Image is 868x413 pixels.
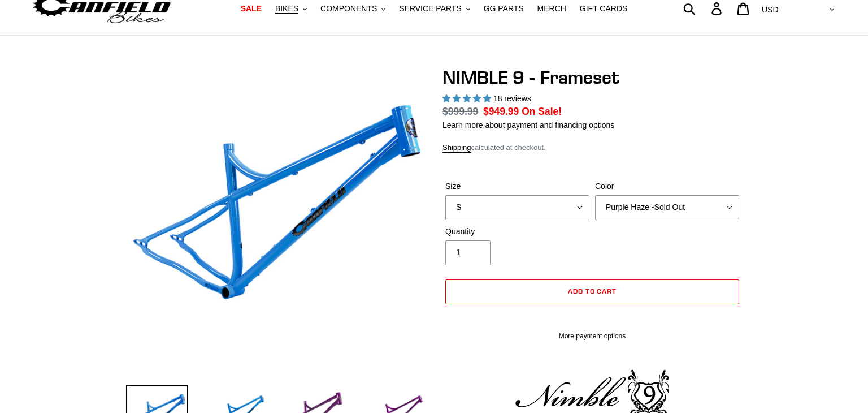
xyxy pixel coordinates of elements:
label: Size [445,180,589,192]
s: $999.99 [442,106,478,117]
button: BIKES [270,1,313,16]
span: 18 reviews [493,94,531,103]
span: Add to cart [568,287,617,295]
h1: NIMBLE 9 - Frameset [442,67,742,88]
a: Learn more about payment and financing options [442,121,614,130]
span: SERVICE PARTS [399,4,461,14]
div: calculated at checkout. [442,142,742,153]
span: GG PARTS [484,4,524,14]
span: BIKES [275,4,298,14]
a: GG PARTS [478,1,530,16]
label: Color [595,180,739,192]
a: MERCH [532,1,572,16]
a: Shipping [442,143,471,153]
img: NIMBLE 9 - Frameset [128,69,423,364]
a: SALE [235,1,267,16]
label: Quantity [445,226,589,238]
span: MERCH [537,4,566,14]
span: $949.99 [483,106,519,117]
span: On Sale! [522,104,562,119]
a: GIFT CARDS [574,1,633,16]
span: GIFT CARDS [580,4,628,14]
span: 4.89 stars [442,94,493,103]
a: More payment options [445,331,739,341]
button: SERVICE PARTS [393,1,475,16]
span: SALE [241,4,262,14]
button: Add to cart [445,279,739,304]
button: COMPONENTS [315,1,391,16]
span: COMPONENTS [320,4,377,14]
